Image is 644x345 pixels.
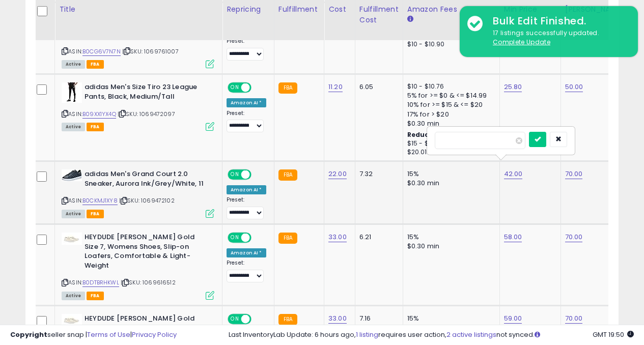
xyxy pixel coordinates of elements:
a: 25.80 [504,82,522,92]
span: OFF [250,234,266,242]
span: FBA [87,292,104,300]
a: Privacy Policy [132,330,177,339]
a: 50.00 [565,82,583,92]
a: B0CG6V7N7N [82,47,121,56]
span: | SKU: 1069472102 [119,196,175,205]
div: Cost [328,4,351,15]
img: 4120GWLYXIL._SL40_.jpg [62,169,82,181]
a: 59.00 [504,313,522,324]
a: 70.00 [565,232,583,242]
div: 6.05 [359,82,395,92]
div: 7.32 [359,169,395,179]
span: FBA [87,123,104,131]
a: 42.00 [504,169,523,179]
div: 10% for >= $15 & <= $20 [407,100,492,109]
div: ASIN: [62,169,214,217]
span: | SKU: 1069472097 [118,110,175,118]
a: B0DTBRHKWL [82,278,119,287]
div: Fulfillment Cost [359,4,399,25]
span: OFF [250,170,266,179]
div: Amazon AI * [227,248,266,257]
span: | SKU: 1069616512 [121,278,176,286]
span: All listings currently available for purchase on Amazon [62,292,85,300]
div: Preset: [227,196,266,219]
div: Fulfillment [278,4,320,15]
a: 33.00 [328,313,347,324]
a: 11.20 [328,82,343,92]
div: Preset: [227,260,266,282]
div: $0.30 min [407,179,492,188]
a: 58.00 [504,232,522,242]
div: 7.16 [359,314,395,323]
a: 70.00 [565,313,583,324]
div: Amazon AI * [227,185,266,194]
div: Preset: [227,38,266,61]
img: 31rW1+6mW6L._SL40_.jpg [62,314,82,326]
small: FBA [278,233,297,244]
div: $0.30 min [407,242,492,251]
span: OFF [250,83,266,92]
strong: Copyright [10,330,47,339]
small: FBA [278,82,297,94]
a: 33.00 [328,232,347,242]
span: FBA [87,60,104,69]
div: $15 - $15.83 [407,139,492,148]
div: ASIN: [62,82,214,130]
div: $10 - $10.90 [407,40,492,49]
span: All listings currently available for purchase on Amazon [62,123,85,131]
div: $0.30 min [407,119,492,128]
div: ASIN: [62,233,214,299]
div: Last InventoryLab Update: 6 hours ago, requires user action, not synced. [229,330,634,340]
span: FBA [87,210,104,218]
b: Reduced Prof. Rng. [407,130,474,139]
img: 31VizBR-FoL._SL40_.jpg [62,82,82,103]
span: 2025-08-15 19:50 GMT [593,330,634,339]
div: Title [59,4,218,15]
div: [PERSON_NAME] [565,4,626,15]
div: 17% for > $20 [407,110,492,119]
div: ASIN: [62,11,214,67]
span: ON [229,170,241,179]
small: FBA [278,314,297,325]
div: 15% [407,233,492,242]
div: $10 - $10.76 [407,82,492,91]
b: adidas Men's Size Tiro 23 League Pants, Black, Medium/Tall [85,82,208,104]
div: 5% for >= $0 & <= $14.99 [407,91,492,100]
small: FBA [278,169,297,181]
div: $20.01 - $21.68 [407,148,492,157]
div: Min Price [504,4,556,15]
a: Terms of Use [87,330,130,339]
span: ON [229,234,241,242]
div: Preset: [227,110,266,133]
div: seller snap | | [10,330,177,340]
div: Amazon Fees [407,4,495,15]
a: 2 active listings [446,330,496,339]
img: 31rW1+6mW6L._SL40_.jpg [62,233,82,245]
a: B0CKMJ1XY8 [82,196,118,205]
div: 15% [407,169,492,179]
a: 1 listing [356,330,378,339]
div: Amazon AI * [227,98,266,107]
span: All listings currently available for purchase on Amazon [62,60,85,69]
div: 6.21 [359,233,395,242]
div: 15% [407,314,492,323]
b: HEYDUDE [PERSON_NAME] Gold Size 7, Womens Shoes, Slip-on Loafers, Comfortable & Light-Weight [85,233,208,273]
small: Amazon Fees. [407,15,413,24]
b: adidas Men's Grand Court 2.0 Sneaker, Aurora Ink/Grey/White, 11 [85,169,208,191]
a: 22.00 [328,169,347,179]
span: All listings currently available for purchase on Amazon [62,210,85,218]
div: Bulk Edit Finished. [485,14,630,28]
div: 17 listings successfully updated. [485,28,630,47]
u: Complete Update [493,38,550,46]
span: ON [229,83,241,92]
a: B09XX1YX4Q [82,110,116,119]
span: | SKU: 1069761007 [122,47,179,55]
div: Repricing [227,4,270,15]
a: 70.00 [565,169,583,179]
